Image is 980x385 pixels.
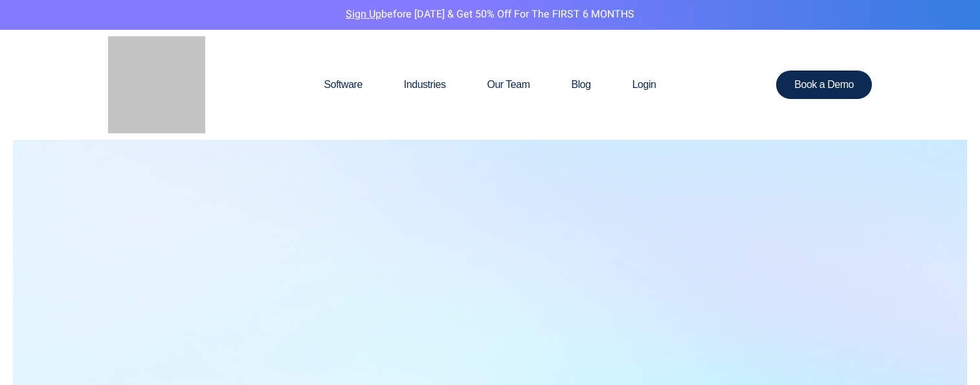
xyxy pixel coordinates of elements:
[794,80,854,90] span: Book a Demo
[304,54,383,116] a: Software
[346,6,381,22] a: Sign Up
[466,54,550,116] a: Our Team
[776,71,872,99] a: Book a Demo
[551,54,612,116] a: Blog
[383,54,467,116] a: Industries
[612,54,677,116] a: Login
[10,6,970,23] p: before [DATE] & Get 50% Off for the FIRST 6 MONTHS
